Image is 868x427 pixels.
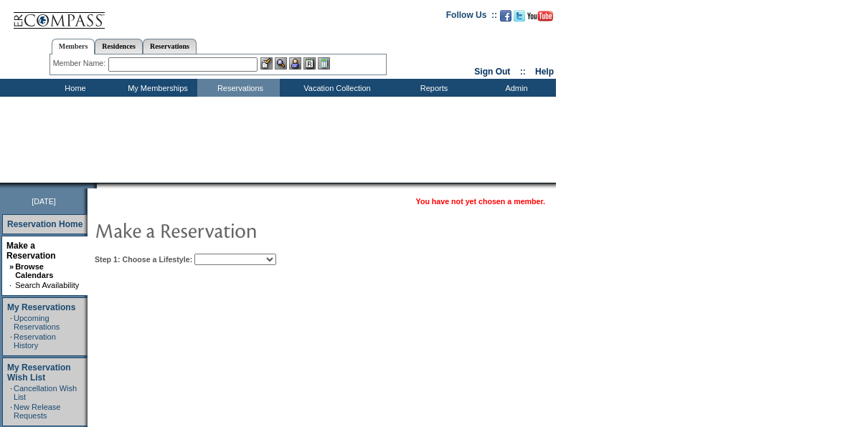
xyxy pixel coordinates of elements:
[318,57,330,69] img: b_calculator.gif
[275,57,287,69] img: View
[15,262,53,279] a: Browse Calendars
[14,403,60,420] a: New Release Requests
[500,10,511,21] img: Become our fan on Facebook
[9,281,14,289] td: ·
[527,11,553,21] img: Subscribe to our YouTube Channel
[514,14,525,23] a: Follow us on Twitter
[97,183,98,188] img: blank.gif
[514,10,525,21] img: Follow us on Twitter
[391,79,473,97] td: Reports
[95,216,382,244] img: pgTtlMakeReservation.gif
[473,79,556,97] td: Admin
[10,403,12,420] td: ·
[15,281,79,289] a: Search Availability
[14,332,56,350] a: Reservation History
[446,9,497,26] td: Follow Us ::
[95,255,192,264] b: Step 1: Choose a Lifestyle:
[95,39,143,54] a: Residences
[280,79,391,97] td: Vacation Collection
[52,39,95,54] a: Members
[500,14,511,23] a: Become our fan on Facebook
[527,14,553,23] a: Subscribe to our YouTube Channel
[53,57,108,69] div: Member Name:
[10,332,12,350] td: ·
[10,314,12,331] td: ·
[7,219,82,229] a: Reservation Home
[535,67,554,77] a: Help
[6,241,56,261] a: Make a Reservation
[520,67,526,77] span: ::
[14,314,60,331] a: Upcoming Reservations
[260,57,273,69] img: b_edit.gif
[303,57,316,69] img: Reservations
[7,363,71,383] a: My Reservation Wish List
[10,384,12,401] td: ·
[416,197,545,206] span: You have not yet chosen a member.
[289,57,301,69] img: Impersonate
[14,384,77,401] a: Cancellation Wish List
[9,262,14,271] b: »
[115,79,197,97] td: My Memberships
[474,67,510,77] a: Sign Out
[143,39,197,54] a: Reservations
[197,79,280,97] td: Reservations
[92,183,97,188] img: promoShadowLeftCorner.gif
[32,79,115,97] td: Home
[7,302,75,312] a: My Reservations
[32,197,56,206] span: [DATE]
